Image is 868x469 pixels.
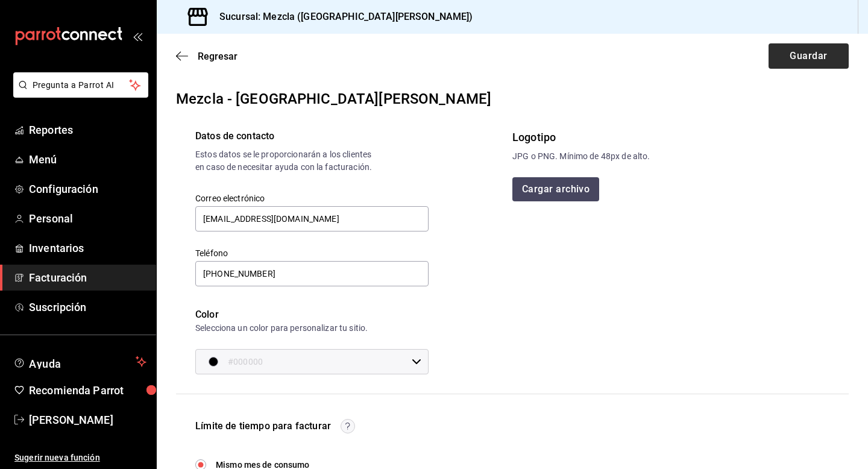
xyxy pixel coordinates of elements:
[29,122,146,138] span: Reportes
[195,249,429,257] label: Teléfono
[29,151,146,168] span: Menú
[195,307,429,322] div: Color
[176,88,849,110] div: Mezcla - [GEOGRAPHIC_DATA][PERSON_NAME]
[195,129,373,143] div: Datos de contacto
[133,31,142,41] button: open_drawer_menu
[29,412,146,428] span: [PERSON_NAME]
[29,240,146,256] span: Inventarios
[33,79,130,92] span: Pregunta a Parrot AI
[512,150,829,163] div: JPG o PNG. Mínimo de 48px de alto.
[29,210,146,227] span: Personal
[198,51,237,62] span: Regresar
[769,43,849,69] button: Guardar
[176,51,237,62] button: Regresar
[29,181,146,197] span: Configuración
[29,269,146,286] span: Facturación
[210,10,473,24] h3: Sucursal: Mezcla ([GEOGRAPHIC_DATA][PERSON_NAME])
[8,87,148,100] a: Pregunta a Parrot AI
[195,322,429,335] div: Selecciona un color para personalizar tu sitio.
[195,418,331,434] div: Límite de tiempo para facturar
[195,194,429,203] label: Correo electrónico
[195,148,373,174] div: Estos datos se le proporcionarán a los clientes en caso de necesitar ayuda con la facturación.
[29,382,146,398] span: Recomienda Parrot
[512,129,829,145] div: Logotipo
[13,72,148,98] button: Pregunta a Parrot AI
[29,354,131,369] span: Ayuda
[29,299,146,315] span: Suscripción
[512,177,599,201] button: Cargar archivo
[14,452,146,464] span: Sugerir nueva función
